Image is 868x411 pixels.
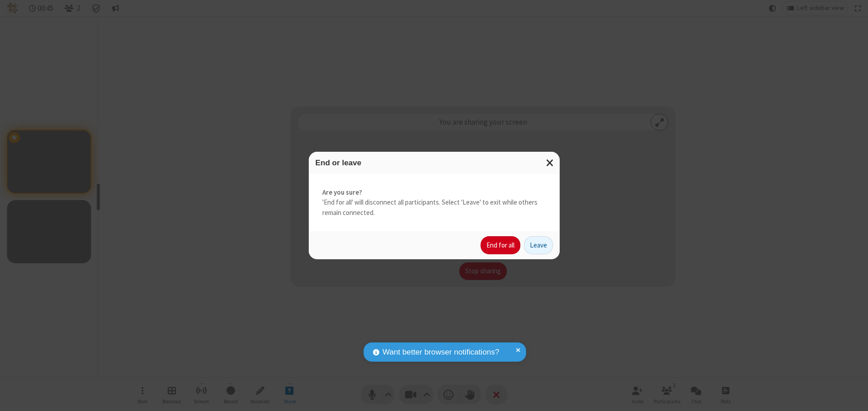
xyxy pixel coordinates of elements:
[316,159,553,167] h3: End or leave
[524,236,553,254] button: Leave
[309,174,560,232] div: 'End for all' will disconnect all participants. Select 'Leave' to exit while others remain connec...
[322,187,546,198] strong: Are you sure?
[481,236,520,254] button: End for all
[541,152,560,174] button: Close modal
[382,346,499,358] span: Want better browser notifications?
